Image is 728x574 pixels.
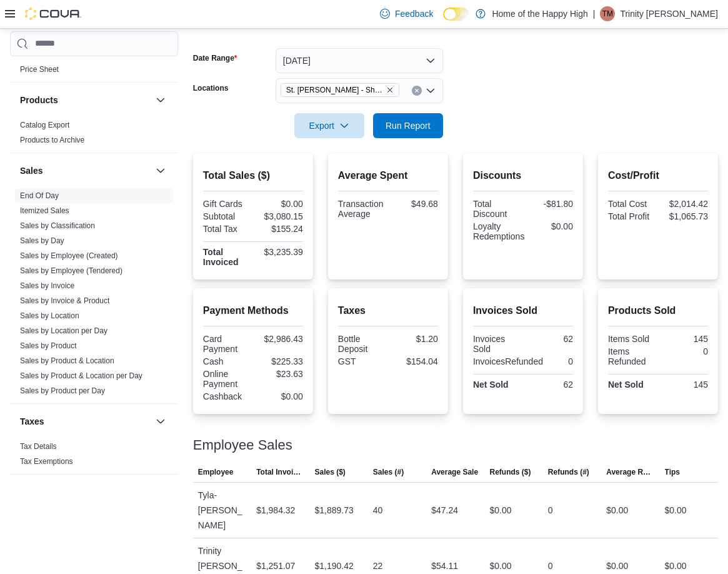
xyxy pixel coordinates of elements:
[20,251,118,260] a: Sales by Employee (Created)
[276,48,443,73] button: [DATE]
[526,380,573,390] div: 62
[431,503,458,518] div: $47.24
[256,503,295,518] div: $1,984.32
[602,6,613,21] span: TM
[661,199,708,209] div: $2,014.42
[431,467,478,477] span: Average Sale
[256,369,303,379] div: $23.63
[302,113,357,138] span: Export
[473,221,525,241] div: Loyalty Redemptions
[608,211,656,221] div: Total Profit
[20,326,107,335] a: Sales by Location per Day
[281,83,399,97] span: St. Albert - Shoppes @ Giroux - Fire & Flower
[10,188,178,403] div: Sales
[256,558,295,573] div: $1,251.07
[20,206,69,216] span: Itemized Sales
[286,84,384,96] span: St. [PERSON_NAME] - Shoppes @ [PERSON_NAME] - Fire & Flower
[20,191,59,200] a: End Of Day
[10,62,178,82] div: Pricing
[391,356,438,366] div: $154.04
[193,483,251,538] div: Tyla-[PERSON_NAME]
[314,503,353,518] div: $1,889.73
[20,221,95,231] span: Sales by Classification
[373,113,443,138] button: Run Report
[373,467,404,477] span: Sales (#)
[526,199,573,209] div: -$81.80
[20,191,59,201] span: End Of Day
[256,334,303,344] div: $2,986.43
[338,303,438,318] h2: Taxes
[20,456,73,466] span: Tax Exemptions
[20,296,109,305] a: Sales by Invoice & Product
[665,503,687,518] div: $0.00
[256,467,304,477] span: Total Invoiced
[203,247,239,267] strong: Total Invoiced
[10,118,178,153] div: Products
[153,93,168,108] button: Products
[473,356,543,366] div: InvoicesRefunded
[20,136,84,144] a: Products to Archive
[473,199,521,219] div: Total Discount
[412,86,422,96] button: Clear input
[20,94,151,106] button: Products
[606,558,628,573] div: $0.00
[608,346,656,366] div: Items Refunded
[153,163,168,178] button: Sales
[20,236,64,246] span: Sales by Day
[294,113,364,138] button: Export
[25,8,81,20] img: Cova
[256,356,303,366] div: $225.33
[20,135,84,145] span: Products to Archive
[203,356,251,366] div: Cash
[661,334,708,344] div: 145
[473,334,521,354] div: Invoices Sold
[20,65,59,74] a: Price Sheet
[198,467,234,477] span: Employee
[661,346,708,356] div: 0
[20,164,151,177] button: Sales
[608,199,656,209] div: Total Cost
[620,6,718,21] p: Trinity [PERSON_NAME]
[10,439,178,474] div: Taxes
[203,168,303,183] h2: Total Sales ($)
[548,356,573,366] div: 0
[548,467,589,477] span: Refunds (#)
[20,371,142,380] a: Sales by Product & Location per Day
[20,121,69,129] a: Catalog Export
[665,467,680,477] span: Tips
[608,168,708,183] h2: Cost/Profit
[391,199,438,209] div: $49.68
[443,8,469,21] input: Dark Mode
[20,341,77,350] a: Sales by Product
[256,391,303,401] div: $0.00
[548,558,553,573] div: 0
[20,221,95,230] a: Sales by Classification
[338,199,386,219] div: Transaction Average
[193,83,229,93] label: Locations
[608,380,644,390] strong: Net Sold
[375,1,438,26] a: Feedback
[20,164,43,177] h3: Sales
[20,442,57,451] a: Tax Details
[256,224,303,234] div: $155.24
[203,369,251,389] div: Online Payment
[256,199,303,209] div: $0.00
[314,558,353,573] div: $1,190.42
[203,211,251,221] div: Subtotal
[373,558,383,573] div: 22
[606,467,654,477] span: Average Refund
[20,371,142,381] span: Sales by Product & Location per Day
[20,236,64,245] a: Sales by Day
[193,53,237,63] label: Date Range
[20,386,105,395] a: Sales by Product per Day
[373,503,383,518] div: 40
[600,6,615,21] div: Trinity Mclaughlin
[20,266,122,275] a: Sales by Employee (Tendered)
[473,303,573,318] h2: Invoices Sold
[386,86,394,94] button: Remove St. Albert - Shoppes @ Giroux - Fire & Flower from selection in this group
[661,380,708,390] div: 145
